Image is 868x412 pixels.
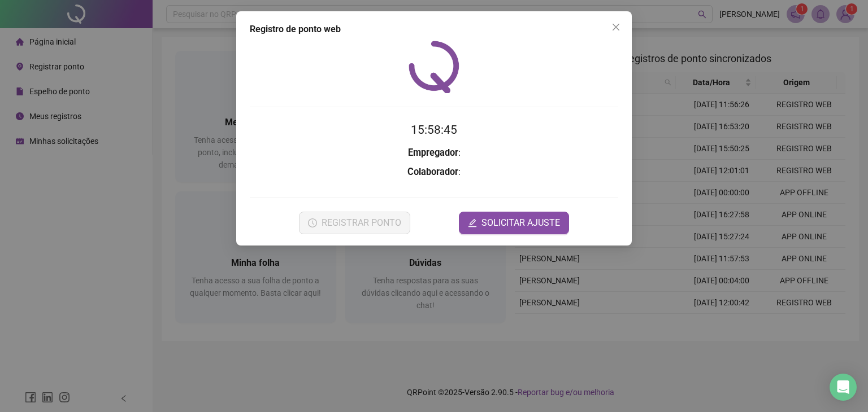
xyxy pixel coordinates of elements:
[409,41,459,93] img: QRPoint
[250,146,618,160] h3: :
[299,212,410,234] button: REGISTRAR PONTO
[607,18,625,36] button: Close
[407,166,458,177] strong: Colaborador
[611,23,620,32] span: close
[830,374,857,401] div: Open Intercom Messenger
[411,123,457,137] time: 15:58:45
[459,212,569,234] button: editSOLICITAR AJUSTE
[250,165,618,179] h3: :
[468,218,477,227] span: edit
[481,216,560,230] span: SOLICITAR AJUSTE
[408,147,458,158] strong: Empregador
[250,23,618,36] div: Registro de ponto web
